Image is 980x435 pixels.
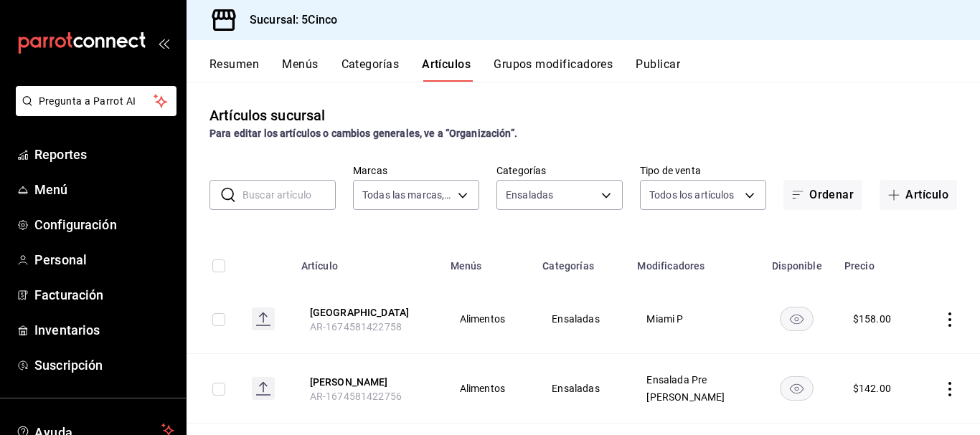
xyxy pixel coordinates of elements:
[209,105,325,126] div: Artículos sucursal
[649,188,735,202] span: Todos los artículos
[34,145,174,164] span: Reportes
[310,305,425,320] button: edit-product-location
[534,239,628,285] th: Categorías
[780,307,814,331] button: availability-product
[494,57,613,82] button: Grupos modificadores
[646,375,740,385] span: Ensalada Pre
[34,285,174,305] span: Facturación
[242,181,336,209] input: Buscar artículo
[783,180,862,210] button: Ordenar
[506,188,553,202] span: Ensaladas
[853,312,891,326] div: $ 158.00
[640,166,766,176] label: Tipo de venta
[39,94,154,109] span: Pregunta a Parrot AI
[362,188,453,202] span: Todas las marcas, Sin marca
[310,321,402,333] span: AR-1674581422758
[209,57,980,82] div: navigation tabs
[780,376,814,401] button: availability-product
[209,128,517,139] strong: Para editar los artículos o cambios generales, ve a “Organización”.
[34,250,174,269] span: Personal
[646,392,740,402] span: [PERSON_NAME]
[238,11,337,29] h3: Sucursal: 5Cinco
[496,166,623,176] label: Categorías
[353,166,479,176] label: Marcas
[758,239,836,285] th: Disponible
[34,320,174,340] span: Inventarios
[158,37,169,49] button: open_drawer_menu
[310,391,402,402] span: AR-1674581422756
[34,180,174,199] span: Menú
[636,57,680,82] button: Publicar
[10,104,176,119] a: Pregunta a Parrot AI
[552,383,611,393] span: Ensaladas
[209,57,259,82] button: Resumen
[34,215,174,234] span: Configuración
[460,383,517,393] span: Alimentos
[442,239,534,285] th: Menús
[628,239,758,285] th: Modificadores
[880,180,957,210] button: Artículo
[34,355,174,375] span: Suscripción
[460,314,517,324] span: Alimentos
[16,86,176,116] button: Pregunta a Parrot AI
[836,239,918,285] th: Precio
[341,57,400,82] button: Categorías
[646,314,740,324] span: Miami P
[853,381,891,396] div: $ 142.00
[282,57,318,82] button: Menús
[293,239,442,285] th: Artículo
[422,57,471,82] button: Artículos
[552,314,611,324] span: Ensaladas
[943,382,957,396] button: actions
[310,375,425,389] button: edit-product-location
[943,312,957,327] button: actions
